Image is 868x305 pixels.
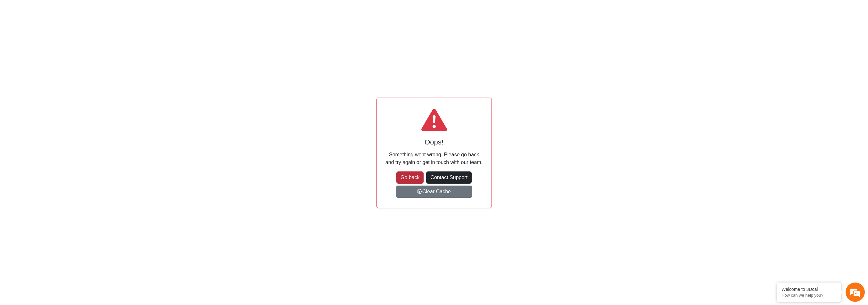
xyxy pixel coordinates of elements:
button: Clear Cache [396,186,472,198]
p: Something went wrong. Please go back and try again or get in touch with our team. [384,151,484,166]
p: How can we help you? [781,293,836,298]
button: Go back [396,171,424,184]
h5: Oops! [384,136,484,148]
a: Contact Support [426,171,472,184]
div: Welcome to 3Dcal [781,287,836,292]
